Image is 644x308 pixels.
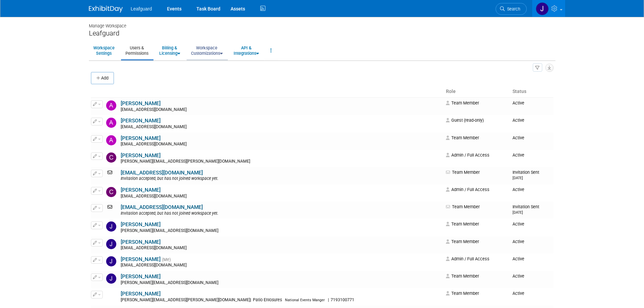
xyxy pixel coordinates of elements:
[155,42,185,59] a: Billing &Licensing
[512,170,539,180] span: Invitation Sent
[106,152,116,163] img: Chris Jarvis
[536,2,549,15] img: Jonathan Zargo
[121,176,442,182] div: Invitation accepted, but has not joined workspace yet.
[446,152,490,158] span: Admin / Full Access
[106,187,116,197] img: Clayton Stackpole
[512,239,524,244] span: Active
[510,86,553,97] th: Status
[251,298,284,302] span: Patio Enlosures
[512,100,524,105] span: Active
[512,204,539,215] span: Invitation Sent
[328,298,329,302] span: |
[446,100,479,105] span: Team Member
[91,72,114,84] button: Add
[121,135,161,141] a: [PERSON_NAME]
[121,194,442,199] div: [EMAIL_ADDRESS][DOMAIN_NAME]
[121,42,153,59] a: Users &Permissions
[121,100,161,106] a: [PERSON_NAME]
[106,274,116,284] img: Josh Smith
[187,42,227,59] a: WorkspaceCustomizations
[505,6,520,11] span: Search
[121,142,442,147] div: [EMAIL_ADDRESS][DOMAIN_NAME]
[250,298,251,302] span: |
[121,124,442,130] div: [EMAIL_ADDRESS][DOMAIN_NAME]
[121,263,442,268] div: [EMAIL_ADDRESS][DOMAIN_NAME]
[131,6,152,11] span: Leafguard
[121,228,442,234] div: [PERSON_NAME][EMAIL_ADDRESS][DOMAIN_NAME]
[106,118,116,128] img: Alfiatu Kamara
[89,17,555,29] div: Manage Workspace
[106,256,116,266] img: Jonathan Zargo
[512,187,524,192] span: Active
[89,29,555,38] div: Leafguard
[121,107,442,113] div: [EMAIL_ADDRESS][DOMAIN_NAME]
[446,221,479,227] span: Team Member
[121,239,161,245] a: [PERSON_NAME]
[329,298,356,302] span: 7193100771
[512,221,524,227] span: Active
[512,135,524,140] span: Active
[446,204,480,209] span: Team Member
[121,221,161,228] a: [PERSON_NAME]
[121,152,161,159] a: [PERSON_NAME]
[121,245,442,251] div: [EMAIL_ADDRESS][DOMAIN_NAME]
[512,152,524,158] span: Active
[512,274,524,279] span: Active
[121,204,203,210] a: [EMAIL_ADDRESS][DOMAIN_NAME]
[446,274,479,279] span: Team Member
[89,6,123,13] img: ExhibitDay
[121,291,161,297] a: [PERSON_NAME]
[446,135,479,140] span: Team Member
[106,291,116,301] img: Paula Shoemaker
[121,280,442,286] div: [PERSON_NAME][EMAIL_ADDRESS][DOMAIN_NAME]
[512,256,524,261] span: Active
[446,256,490,261] span: Admin / Full Access
[446,291,479,296] span: Team Member
[446,239,479,244] span: Team Member
[121,187,161,193] a: [PERSON_NAME]
[89,42,119,59] a: WorkspaceSettings
[446,118,484,123] span: Guest (read-only)
[512,210,523,215] small: [DATE]
[106,221,116,232] img: Jillian Cardullias
[512,176,523,180] small: [DATE]
[512,118,524,123] span: Active
[443,86,510,97] th: Role
[446,187,490,192] span: Admin / Full Access
[512,291,524,296] span: Active
[446,170,480,175] span: Team Member
[106,100,116,111] img: Adam Santor
[121,274,161,280] a: [PERSON_NAME]
[121,211,442,216] div: Invitation accepted, but has not joined workspace yet.
[121,170,203,176] a: [EMAIL_ADDRESS][DOMAIN_NAME]
[496,3,527,15] a: Search
[106,239,116,249] img: Joey Egbert
[121,256,161,262] a: [PERSON_NAME]
[106,135,116,145] img: Arlene Duncan
[121,118,161,124] a: [PERSON_NAME]
[229,42,263,59] a: API &Integrations
[121,159,442,164] div: [PERSON_NAME][EMAIL_ADDRESS][PERSON_NAME][DOMAIN_NAME]
[121,298,442,303] div: [PERSON_NAME][EMAIL_ADDRESS][PERSON_NAME][DOMAIN_NAME]
[162,257,171,262] span: (Me)
[285,298,325,302] span: National Events Manger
